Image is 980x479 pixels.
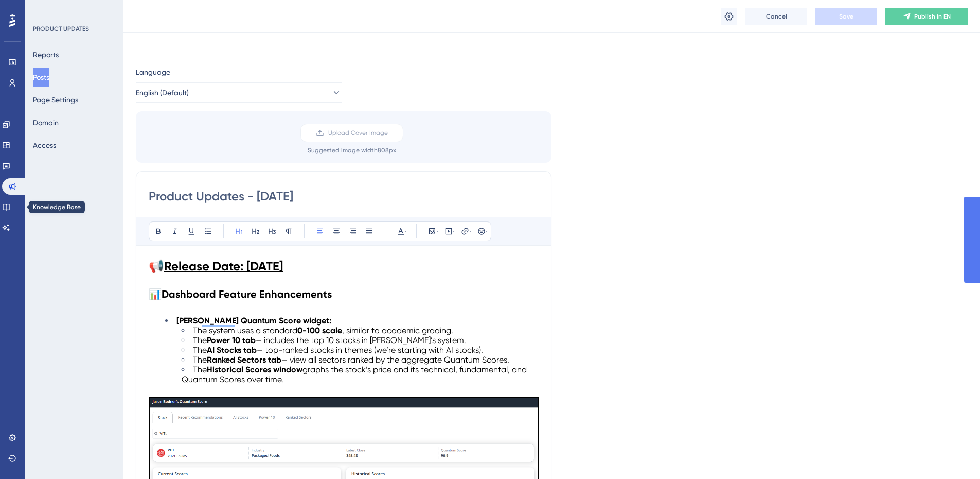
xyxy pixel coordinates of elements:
button: Page Settings [33,91,78,109]
span: Cancel [766,12,787,21]
input: Post Title [149,188,539,204]
span: — includes the top 10 stocks in [PERSON_NAME]’s system. [256,335,466,345]
button: Posts [33,68,49,87]
span: The [193,335,207,345]
strong: [PERSON_NAME] Quantum Score widget: [176,316,331,326]
div: PRODUCT UPDATES [33,25,89,33]
iframe: UserGuiding AI Assistant Launcher [937,438,968,469]
button: Save [815,8,877,25]
span: — view all sectors ranked by the aggregate Quantum Scores. [281,355,509,365]
span: Language [136,66,170,78]
span: The system uses a standard [193,326,297,335]
span: 📊 [149,288,162,300]
strong: Historical Scores window [207,365,302,374]
strong: AI Stocks tab [207,345,257,355]
button: Domain [33,113,59,132]
span: graphs the stock’s [302,365,371,374]
button: Cancel [745,8,807,25]
span: — top-ranked stocks in themes (we’re starting with AI stocks). [257,345,483,355]
div: Suggested image width 808 px [308,146,396,155]
strong: Ranked Sectors tab [207,355,281,365]
strong: Dashboard Feature Enhancements [162,288,332,300]
span: The [193,355,207,365]
span: Publish in EN [914,12,951,21]
span: , similar to academic grading. [342,326,453,335]
span: The [193,345,207,355]
strong: Power 10 tab [207,335,256,345]
button: Reports [33,45,59,64]
button: Access [33,136,56,155]
span: The [193,365,207,374]
strong: Release Date: [DATE] [164,259,283,273]
span: English (Default) [136,87,189,99]
button: English (Default) [136,82,342,103]
span: price and its technical, fundamental, and Quantum Scores over time. [182,365,529,384]
span: Save [839,12,853,21]
strong: 0-100 scale [297,326,342,335]
span: 📢 [149,259,164,273]
button: Publish in EN [885,8,968,25]
span: Upload Cover Image [328,129,388,137]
